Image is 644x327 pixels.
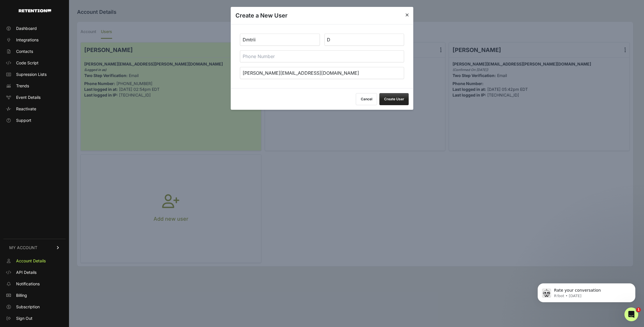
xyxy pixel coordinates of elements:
[3,239,66,256] a: MY ACCOUNT
[3,104,66,114] a: Reactivate
[16,49,33,54] span: Contacts
[16,304,40,310] span: Subscription
[3,116,66,125] a: Support
[3,93,66,102] a: Event Details
[3,81,66,91] a: Trends
[16,281,40,287] span: Notifications
[3,35,66,45] a: Integrations
[3,24,66,33] a: Dashboard
[324,34,404,46] input: Last Name
[16,26,37,31] span: Dashboard
[3,268,66,277] a: API Details
[16,60,39,66] span: Code Script
[240,67,404,79] input: Email Address
[16,106,36,112] span: Reactivate
[3,302,66,311] a: Subscription
[16,83,29,89] span: Trends
[529,271,644,311] iframe: Intercom notifications message
[379,93,409,105] button: Create User
[3,256,66,266] a: Account Details
[636,307,641,312] span: 1
[624,307,638,321] iframe: Intercom live chat
[235,11,287,20] h3: Create a New User
[3,47,66,56] a: Contacts
[19,9,51,12] img: Retention.com
[16,72,47,77] span: Supression Lists
[3,314,66,323] a: Sign Out
[16,118,31,123] span: Support
[16,316,32,321] span: Sign Out
[16,95,41,100] span: Event Details
[3,58,66,68] a: Code Script
[356,93,377,105] button: Cancel
[3,279,66,288] a: Notifications
[3,70,66,79] a: Supression Lists
[16,293,27,298] span: Billing
[240,34,320,46] input: First Name
[240,50,404,62] input: Phone Number
[16,258,46,264] span: Account Details
[16,37,39,43] span: Integrations
[16,270,37,275] span: API Details
[9,245,37,251] span: MY ACCOUNT
[3,291,66,300] a: Billing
